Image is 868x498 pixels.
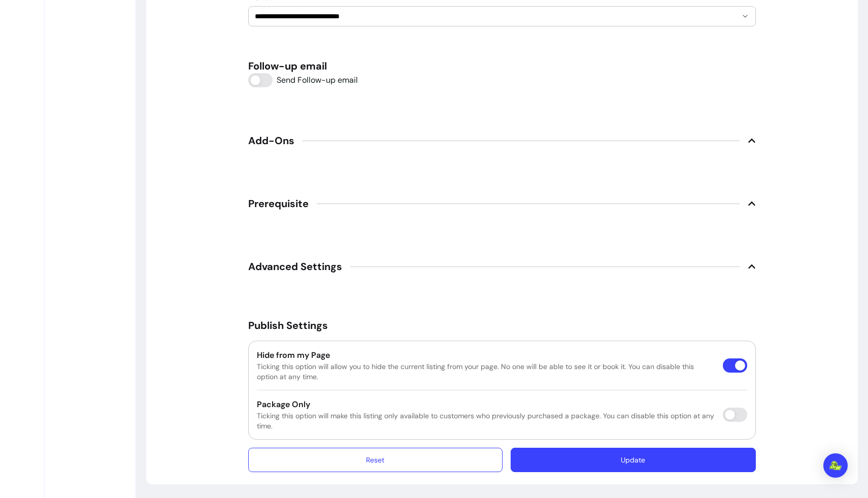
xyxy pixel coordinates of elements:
[248,448,503,472] button: Reset
[257,411,715,431] p: Ticking this option will make this listing only available to customers who previously purchased a...
[257,361,715,382] p: Ticking this option will allow you to hide the current listing from your page. No one will be abl...
[248,134,294,148] span: Add-Ons
[257,399,715,411] p: Package Only
[257,349,715,361] p: Hide from my Page
[248,318,756,333] h5: Publish Settings
[248,259,342,274] span: Advanced Settings
[511,448,756,472] button: Update
[248,196,309,211] span: Prerequisite
[248,73,358,87] input: Send Follow-up email
[737,8,753,24] button: Show suggestions
[248,59,756,73] h5: Follow-up email
[823,453,848,478] div: Open Intercom Messenger
[255,11,721,21] input: Waiver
